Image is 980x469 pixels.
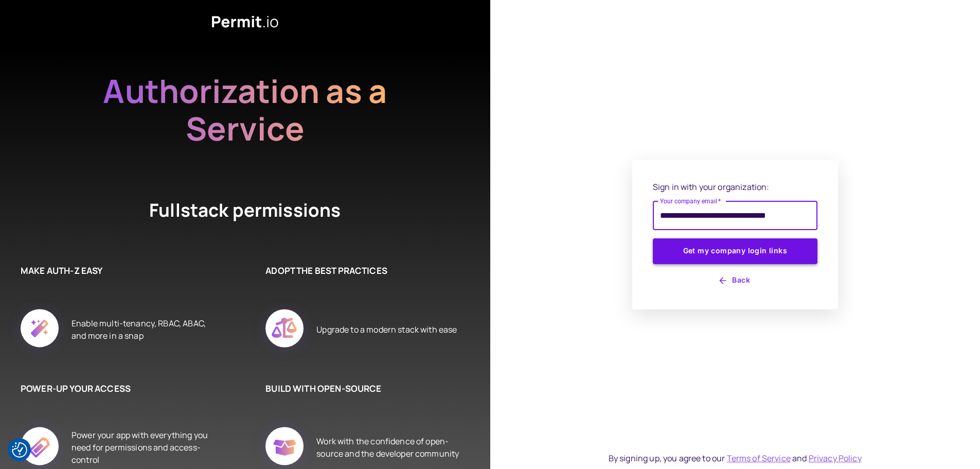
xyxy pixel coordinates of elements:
[265,264,459,277] h6: ADOPT THE BEST PRACTICES
[265,382,459,395] h6: BUILD WITH OPEN-SOURCE
[72,298,214,361] div: Enable multi-tenancy, RBAC, ABAC, and more in a snap
[660,197,721,205] label: Your company email
[653,181,817,193] p: Sign in with your organization:
[21,264,214,277] h6: MAKE AUTH-Z EASY
[653,272,817,289] button: Back
[809,453,862,464] a: Privacy Policy
[727,453,791,464] a: Terms of Service
[12,442,27,458] img: Revisit consent button
[21,382,214,395] h6: POWER-UP YOUR ACCESS
[316,298,457,361] div: Upgrade to a modern stack with ease
[653,238,817,264] button: Get my company login links
[111,198,379,223] h4: Fullstack permissions
[12,442,27,458] button: Consent Preferences
[609,452,862,464] div: By signing up, you agree to our and
[70,72,420,147] h2: Authorization as a Service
